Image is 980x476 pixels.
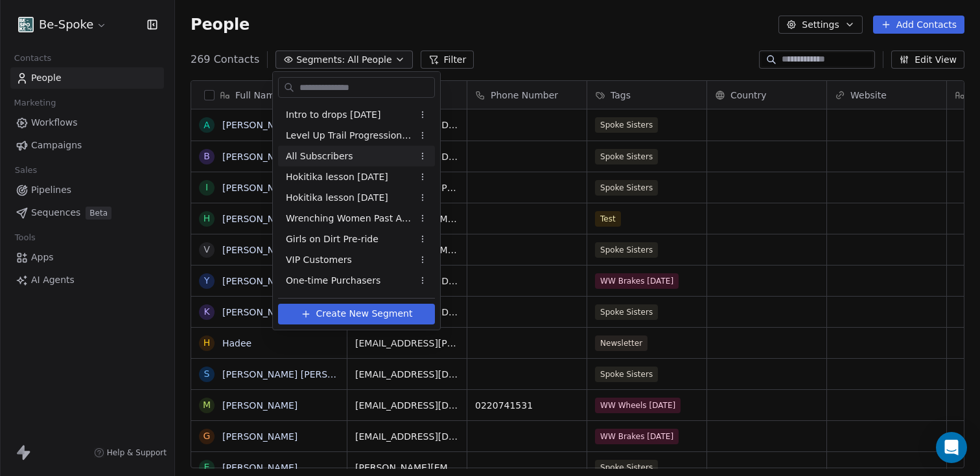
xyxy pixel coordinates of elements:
span: One-time Purchasers [286,274,380,288]
span: Girls on Dirt Pre-ride [286,232,379,246]
span: Wrenching Women Past Attendees [286,212,413,225]
span: Level Up Trail Progression [DATE] [286,129,413,142]
span: Create New Segment [316,307,413,321]
span: VIP Customers [286,253,352,267]
span: Hokitika lesson [DATE] [286,170,388,184]
button: Create New Segment [278,304,435,324]
span: All Subscribers [286,150,353,163]
span: Hokitika lesson [DATE] [286,191,388,205]
span: Intro to drops [DATE] [286,108,380,122]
